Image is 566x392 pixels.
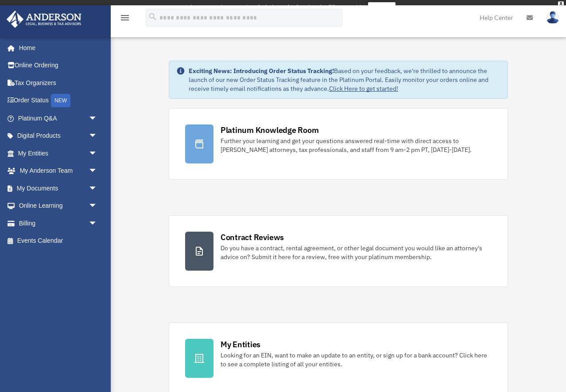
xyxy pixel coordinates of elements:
span: arrow_drop_down [89,197,106,215]
a: Events Calendar [6,232,111,250]
img: Anderson Advisors Platinum Portal [4,11,84,28]
a: survey [368,2,395,13]
div: Based on your feedback, we're thrilled to announce the launch of our new Order Status Tracking fe... [189,66,500,93]
a: Home [6,39,106,57]
div: Contract Reviews [221,232,284,243]
div: My Entities [221,339,260,350]
span: arrow_drop_down [89,214,106,233]
a: Order StatusNEW [6,92,111,110]
div: Platinum Knowledge Room [221,124,319,136]
i: menu [120,12,130,23]
a: Online Learningarrow_drop_down [6,197,111,215]
span: arrow_drop_down [89,162,106,180]
a: Click Here to get started! [329,85,398,93]
span: arrow_drop_down [89,109,106,128]
div: close [558,1,564,7]
a: Tax Organizers [6,74,111,92]
a: My Entitiesarrow_drop_down [6,144,111,162]
a: Platinum Knowledge Room Further your learning and get your questions answered real-time with dire... [169,108,508,180]
a: Digital Productsarrow_drop_down [6,127,111,145]
div: NEW [51,94,70,107]
a: Platinum Q&Aarrow_drop_down [6,109,111,127]
span: arrow_drop_down [89,144,106,163]
a: My Documentsarrow_drop_down [6,179,111,197]
div: Looking for an EIN, want to make an update to an entity, or sign up for a bank account? Click her... [221,351,492,369]
div: Get a chance to win 6 months of Platinum for free just by filling out this [171,2,364,13]
div: Further your learning and get your questions answered real-time with direct access to [PERSON_NAM... [221,136,492,154]
img: User Pic [546,11,559,24]
a: My Anderson Teamarrow_drop_down [6,162,111,180]
strong: Exciting News: Introducing Order Status Tracking! [189,67,334,75]
a: Contract Reviews Do you have a contract, rental agreement, or other legal document you would like... [169,215,508,287]
a: Billingarrow_drop_down [6,214,111,232]
span: arrow_drop_down [89,179,106,198]
a: Online Ordering [6,57,111,74]
span: arrow_drop_down [89,127,106,145]
div: Do you have a contract, rental agreement, or other legal document you would like an attorney's ad... [221,244,492,261]
i: search [148,12,158,22]
a: menu [120,16,130,23]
